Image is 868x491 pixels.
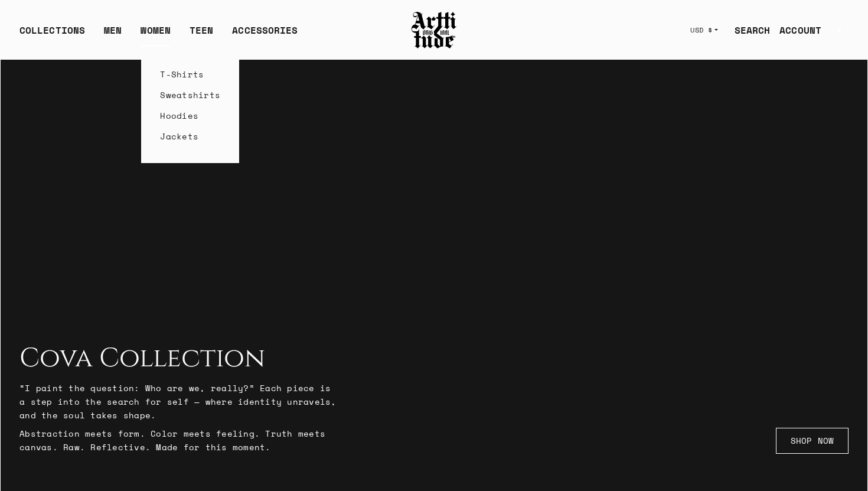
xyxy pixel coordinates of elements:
a: Sweatshirts [160,84,220,105]
span: 1 [837,27,841,34]
a: Hoodies [160,105,220,126]
a: Jackets [160,126,220,147]
img: Arttitude [410,10,458,50]
h2: Cova Collection [19,343,338,374]
a: WOMEN [141,23,171,47]
div: ACCESSORIES [232,23,298,47]
a: Open cart [821,17,849,44]
a: SEARCH [725,18,771,42]
div: COLLECTIONS [19,23,85,47]
button: USD $ [683,17,725,43]
span: USD $ [690,25,713,35]
a: TEEN [190,23,213,47]
a: ACCOUNT [770,18,821,42]
a: MEN [104,23,122,47]
ul: Main navigation [10,23,307,47]
p: “I paint the question: Who are we, really?” Each piece is a step into the search for self — where... [19,381,338,422]
a: T-Shirts [160,64,220,84]
a: SHOP NOW [776,428,849,454]
p: Abstraction meets form. Color meets feeling. Truth meets canvas. Raw. Reflective. Made for this m... [19,427,338,454]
